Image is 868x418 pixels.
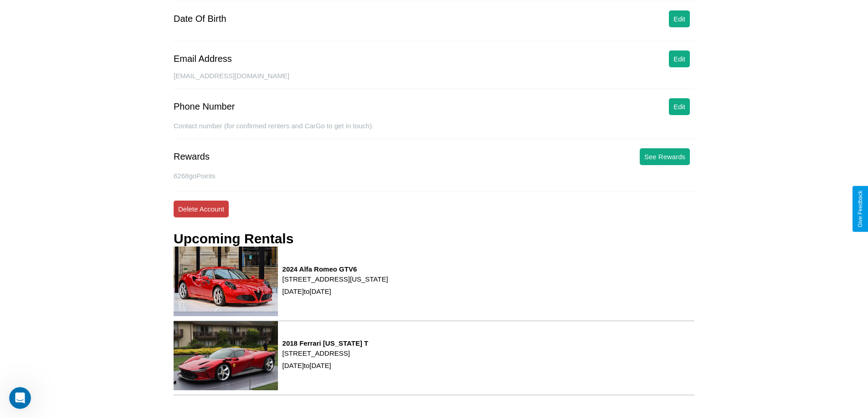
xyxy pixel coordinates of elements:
iframe: Intercom live chat [9,387,31,409]
h3: 2018 Ferrari [US_STATE] T [282,339,369,347]
p: [DATE] to [DATE] [282,359,369,372]
p: [DATE] to [DATE] [282,285,388,297]
p: [STREET_ADDRESS][US_STATE] [282,273,388,285]
button: See Rewards [640,148,690,165]
button: Delete Account [174,201,229,217]
button: Edit [669,50,690,67]
button: Edit [669,98,690,115]
div: Give Feedback [857,191,863,227]
h3: Upcoming Rentals [174,231,293,247]
button: Edit [669,10,690,27]
div: Email Address [174,54,232,64]
div: Date Of Birth [174,14,226,24]
div: Phone Number [174,101,235,112]
img: rental [174,247,278,316]
img: rental [174,321,278,390]
div: [EMAIL_ADDRESS][DOMAIN_NAME] [174,72,694,89]
p: 6268 goPoints [174,170,694,182]
h3: 2024 Alfa Romeo GTV6 [282,265,388,273]
div: Contact number (for confirmed renters and CarGo to get in touch). [174,122,694,139]
p: [STREET_ADDRESS] [282,347,369,359]
div: Rewards [174,151,210,162]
